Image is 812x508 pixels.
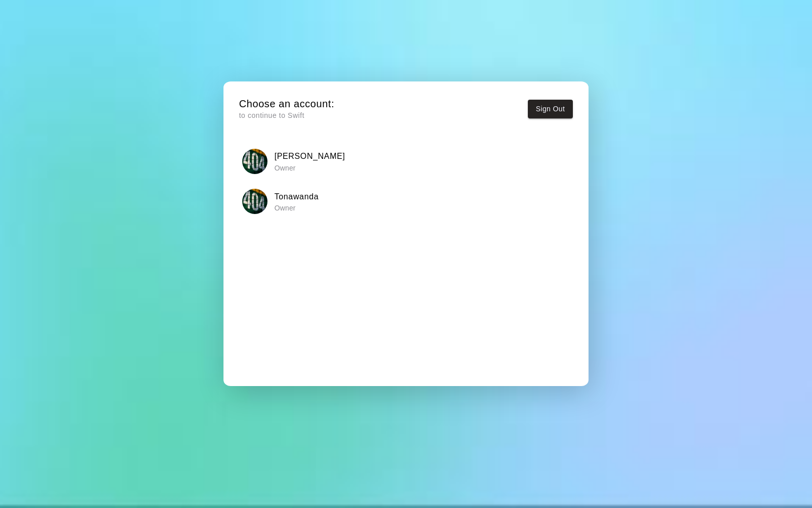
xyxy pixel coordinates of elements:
[239,145,573,177] button: Clarence[PERSON_NAME] Owner
[239,186,573,218] button: TonawandaTonawanda Owner
[275,203,319,213] p: Owner
[275,190,319,203] h6: Tonawanda
[275,163,345,173] p: Owner
[528,100,573,118] button: Sign Out
[242,149,267,174] img: Clarence
[239,97,335,111] h5: Choose an account:
[275,150,345,163] h6: [PERSON_NAME]
[242,189,267,214] img: Tonawanda
[239,110,335,121] p: to continue to Swift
